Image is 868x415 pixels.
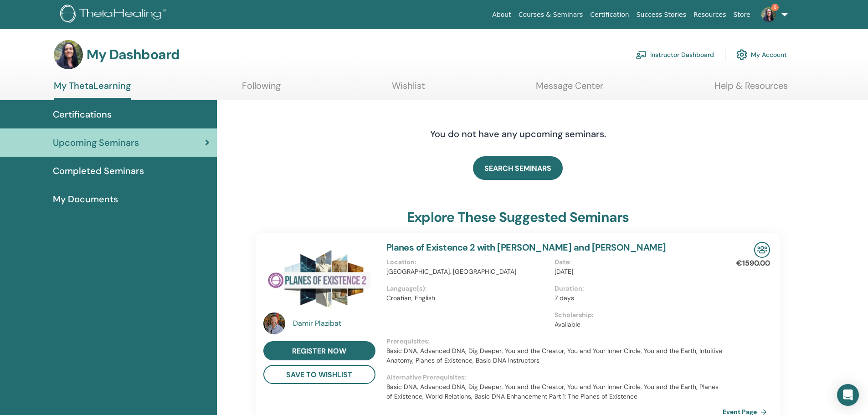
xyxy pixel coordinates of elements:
[293,318,377,329] a: Damir Plazibat
[555,293,717,303] p: 7 days
[54,40,83,69] img: default.jpg
[633,6,690,23] a: Success Stories
[555,310,717,320] p: Scholarship :
[386,284,549,293] p: Language(s) :
[837,384,859,406] div: Open Intercom Messenger
[555,267,717,277] p: [DATE]
[714,80,788,98] a: Help & Resources
[263,242,375,315] img: Planes of Existence 2
[263,313,285,334] img: default.jpg
[242,80,281,98] a: Following
[771,4,779,11] span: 6
[407,209,629,225] h3: explore these suggested seminars
[53,108,112,121] span: Certifications
[586,6,632,23] a: Certification
[392,80,425,98] a: Wishlist
[736,258,770,269] p: €1590.00
[536,80,603,98] a: Message Center
[54,80,131,100] a: My ThetaLearning
[292,346,346,356] span: register now
[87,46,180,63] h3: My Dashboard
[736,45,787,65] a: My Account
[263,341,375,360] a: register now
[60,5,169,25] img: logo.png
[386,267,549,277] p: [GEOGRAPHIC_DATA], [GEOGRAPHIC_DATA]
[53,136,139,149] span: Upcoming Seminars
[488,6,514,23] a: About
[386,382,723,401] p: Basic DNA, Advanced DNA, Dig Deeper, You and the Creator, You and Your Inner Circle, You and the ...
[636,51,647,59] img: chalkboard-teacher.svg
[690,6,730,23] a: Resources
[386,337,723,346] p: Prerequisites :
[555,284,717,293] p: Duration :
[53,192,118,206] span: My Documents
[636,45,714,65] a: Instructor Dashboard
[386,373,723,382] p: Alternative Prerequisites :
[555,257,717,267] p: Date :
[484,164,551,173] span: SEARCH SEMINARS
[386,241,666,253] a: Planes of Existence 2 with [PERSON_NAME] and [PERSON_NAME]
[375,128,662,139] h4: You do not have any upcoming seminars.
[754,242,770,258] img: In-Person Seminar
[53,164,144,178] span: Completed Seminars
[736,47,747,62] img: cog.svg
[386,346,723,365] p: Basic DNA, Advanced DNA, Dig Deeper, You and the Creator, You and Your Inner Circle, You and the ...
[386,293,549,303] p: Croatian, English
[730,6,754,23] a: Store
[263,365,375,384] button: save to wishlist
[555,320,717,329] p: Available
[515,6,587,23] a: Courses & Seminars
[386,257,549,267] p: Location :
[473,156,563,180] a: SEARCH SEMINARS
[761,7,776,22] img: default.jpg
